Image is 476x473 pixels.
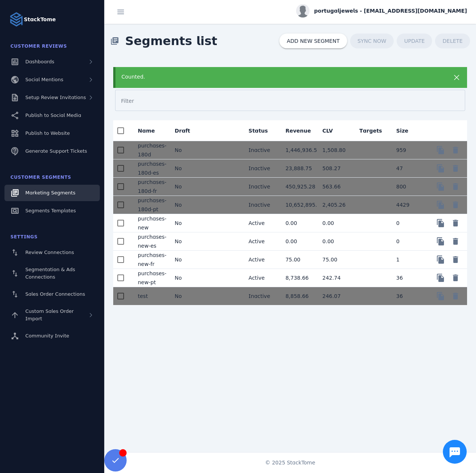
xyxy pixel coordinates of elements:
[138,127,162,134] div: Name
[4,328,100,344] a: Community Invite
[169,232,206,251] mat-cell: No
[448,197,463,212] button: Delete
[169,141,206,159] mat-cell: No
[175,127,197,134] div: Draft
[433,289,448,304] button: Copy
[10,44,67,49] span: Customer Reviews
[433,234,448,249] button: Copy
[132,251,169,269] mat-cell: purchases-new-fr
[317,232,353,251] mat-cell: 0.00
[25,95,86,100] span: Setup Review Invitations
[279,232,316,251] mat-cell: 0.00
[317,269,353,287] mat-cell: 242.74
[248,127,268,134] div: Status
[433,143,448,158] button: Copy
[314,7,467,15] span: portugaljewels - [EMAIL_ADDRESS][DOMAIN_NAME]
[9,12,24,27] img: Logo image
[396,127,415,134] div: Size
[279,287,316,305] mat-cell: 8,858.66
[433,216,448,231] button: Copy
[132,214,169,232] mat-cell: purchases-new
[132,269,169,287] mat-cell: purchases-new-pt
[132,178,169,196] mat-cell: purchases-180d-fr
[390,141,427,159] mat-cell: 959
[25,148,87,154] span: Generate Support Tickets
[169,287,206,305] mat-cell: No
[132,141,169,159] mat-cell: purchases-180d
[138,127,155,134] div: Name
[248,127,275,134] div: Status
[296,4,467,18] button: portugaljewels - [EMAIL_ADDRESS][DOMAIN_NAME]
[242,251,279,269] mat-cell: Active
[25,190,75,196] span: Marketing Segments
[121,73,427,81] div: Counted.
[433,161,448,176] button: Copy
[132,196,169,214] mat-cell: purchases-180d-pt
[433,197,448,212] button: Copy
[119,26,223,56] span: Segments list
[25,333,69,339] span: Community Invite
[169,178,206,196] mat-cell: No
[448,179,463,194] button: Delete
[390,269,427,287] mat-cell: 36
[25,308,74,321] span: Custom Sales Order Import
[169,196,206,214] mat-cell: No
[433,179,448,194] button: Copy
[390,196,427,214] mat-cell: 4429
[317,196,353,214] mat-cell: 2,405.26
[390,232,427,251] mat-cell: 0
[242,196,279,214] mat-cell: Inactive
[132,159,169,178] mat-cell: purchases-180d-es
[4,125,100,142] a: Publish to Website
[448,143,463,158] button: Delete
[279,141,316,159] mat-cell: 1,446,936.50
[448,161,463,176] button: Delete
[279,178,316,196] mat-cell: 450,925.28
[317,251,353,269] mat-cell: 75.00
[169,159,206,178] mat-cell: No
[323,127,340,134] div: CLV
[25,208,76,213] span: Segments Templates
[279,196,316,214] mat-cell: 10,652,895.00
[448,252,463,267] button: Delete
[396,127,409,134] div: Size
[4,286,100,302] a: Sales Order Connections
[242,141,279,159] mat-cell: Inactive
[448,289,463,304] button: Delete
[25,59,54,64] span: Dashboards
[24,16,56,23] strong: StackTome
[25,130,70,136] span: Publish to Website
[279,251,316,269] mat-cell: 75.00
[448,270,463,285] button: Delete
[317,287,353,305] mat-cell: 246.07
[4,107,100,124] a: Publish to Social Media
[175,127,190,134] div: Draft
[25,267,75,280] span: Segmentation & Ads Connections
[279,214,316,232] mat-cell: 0.00
[448,216,463,231] button: Delete
[296,4,310,18] img: profile.jpg
[110,36,119,45] mat-icon: library_books
[242,232,279,251] mat-cell: Active
[169,269,206,287] mat-cell: No
[390,251,427,269] mat-cell: 1
[285,127,311,134] div: Revenue
[279,34,347,48] button: ADD NEW SEGMENT
[279,269,316,287] mat-cell: 8,738.66
[4,262,100,285] a: Segmentation & Ads Connections
[10,175,71,180] span: Customer Segments
[25,291,85,297] span: Sales Order Connections
[242,269,279,287] mat-cell: Active
[4,244,100,261] a: Review Connections
[448,234,463,249] button: Delete
[132,232,169,251] mat-cell: purchases-new-es
[285,127,317,134] div: Revenue
[265,459,315,467] span: © 2025 StackTome
[317,159,353,178] mat-cell: 508.27
[242,178,279,196] mat-cell: Inactive
[4,185,100,201] a: Marketing Segments
[433,252,448,267] button: Copy
[25,112,81,118] span: Publish to Social Media
[317,141,353,159] mat-cell: 1,508.80
[353,120,390,141] mat-header-cell: Targets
